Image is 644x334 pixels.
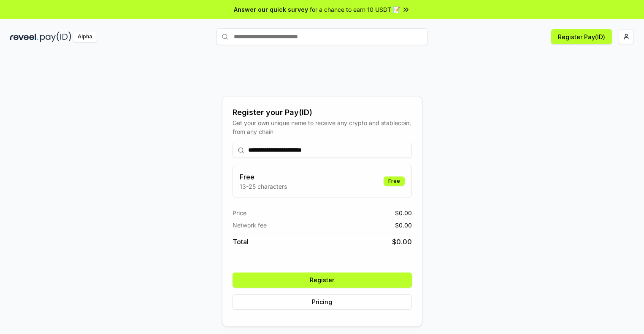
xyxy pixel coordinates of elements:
[233,118,412,136] div: Get your own unique name to receive any crypto and stablecoin, from any chain
[234,5,308,14] span: Answer our quick survey
[240,172,287,182] h3: Free
[233,208,246,217] span: Price
[233,273,412,288] button: Register
[310,5,400,14] span: for a chance to earn 10 USDT 📝
[384,176,405,186] div: Free
[551,29,612,44] button: Register Pay(ID)
[233,221,267,230] span: Network fee
[395,221,412,230] span: $ 0.00
[233,107,412,118] div: Register your Pay(ID)
[233,237,249,247] span: Total
[392,237,412,247] span: $ 0.00
[233,294,412,310] button: Pricing
[240,182,287,191] p: 13-25 characters
[73,32,97,42] div: Alpha
[395,208,412,217] span: $ 0.00
[40,32,71,42] img: pay_id
[10,32,38,42] img: reveel_dark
